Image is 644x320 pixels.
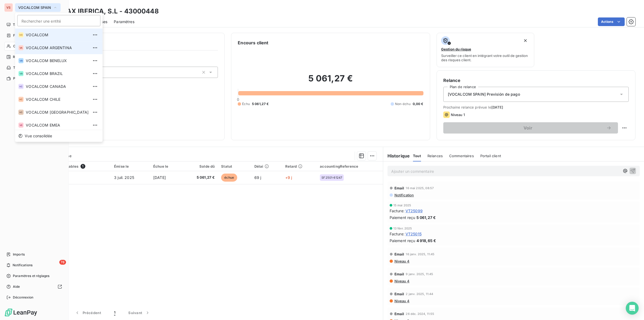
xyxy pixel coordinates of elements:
span: Factures [13,33,27,38]
span: Niveau 4 [394,279,409,283]
span: [DATE] [153,175,166,180]
span: 1 [114,310,115,315]
span: 69 j [254,175,261,180]
span: Paramètres [114,19,134,24]
div: VC [18,84,24,89]
h6: Encours client [238,39,268,46]
span: Facture : [390,231,404,237]
div: VC [18,97,24,102]
span: Tout [413,154,421,158]
span: VOCALCOM CHILE [26,97,89,102]
span: 16 janv. 2025, 11:45 [406,253,434,256]
span: VOCALCOM BENELUX [26,58,89,63]
span: [DATE] [491,105,503,109]
div: VE [18,123,24,128]
span: VOCALCOM ARGENTINA [26,45,89,51]
span: 9 janv. 2025, 11:45 [406,272,433,276]
span: Propriétés Client [43,55,218,62]
span: [VOCALCOM SPAIN] Previsión de pago [448,92,520,97]
span: Relances [427,154,443,158]
span: Email [394,272,404,276]
span: Tableau de bord [13,22,38,27]
span: 26 déc. 2024, 11:55 [406,312,434,315]
span: Paiement reçu [390,215,415,220]
input: placeholder [17,15,100,26]
div: VC [18,110,24,115]
span: Niveau 4 [394,259,409,263]
div: VB [18,58,24,63]
button: Gestion du risqueSurveiller ce client en intégrant votre outil de gestion des risques client. [437,33,535,67]
span: 4 918,65 € [416,238,436,243]
span: Paiements [13,76,30,81]
div: Délai [254,164,279,168]
h6: Historique [383,153,410,159]
span: VT25099 [405,208,423,214]
span: VOCALCOM [26,32,89,38]
div: Statut [221,164,248,168]
span: 5 061,27 € [252,102,269,106]
button: Précédent [68,307,108,318]
button: Actions [598,17,625,26]
span: Vue consolidée [25,133,52,139]
div: Échue le [153,164,178,168]
h6: Relance [443,77,629,84]
span: Email [394,252,404,256]
span: VOCALCOM SPAIN [18,5,51,10]
span: Échu [242,102,250,106]
div: Émise le [114,164,147,168]
span: Facture : [390,208,404,214]
div: VS [4,3,13,12]
span: Email [394,186,404,190]
span: échue [221,174,237,182]
span: Paiement reçu [390,238,415,243]
span: Imports [13,252,25,257]
span: VOCALCOM EMEA [26,123,89,128]
h2: 5 061,27 € [238,73,423,89]
span: VOCALCOM BRAZIL [26,71,89,76]
span: 78 [59,260,66,265]
span: 1 [80,164,85,169]
span: Surveiller ce client en intégrant votre outil de gestion des risques client. [441,53,530,62]
span: Aide [13,284,20,289]
span: Niveau 1 [451,113,465,117]
div: VA [18,45,24,51]
img: Logo LeanPay [4,308,38,317]
div: accountingReference [320,164,379,168]
span: Email [394,312,404,316]
h3: EQUIFAX IBERICA, S.L - 43000448 [47,6,159,16]
span: VOCALCOM CANADA [26,84,89,89]
div: Retard [285,164,314,168]
div: VB [18,71,24,76]
span: 3 juil. 2025 [114,175,134,180]
span: VT25015 [405,231,422,237]
button: Suivant [122,307,157,318]
span: 2 janv. 2025, 11:44 [406,292,433,296]
span: VOCALCOM [GEOGRAPHIC_DATA] [26,110,89,115]
div: Pièces comptables [45,164,108,169]
button: 1 [108,307,122,318]
span: +9 j [285,175,292,180]
span: 0 [237,97,239,102]
a: Aide [4,282,64,291]
span: 16 mai 2025, 08:57 [406,186,434,190]
span: 5 061,27 € [185,175,215,180]
span: Tâches [13,65,24,70]
span: Niveau 4 [394,299,409,303]
span: Notification [394,193,414,197]
h6: Informations client [32,39,218,46]
span: Non-échu [395,102,411,106]
div: Open Intercom Messenger [626,302,639,315]
span: 0,00 € [413,102,423,106]
button: Voir [443,122,618,134]
div: Solde dû [185,164,215,168]
span: 15 mai 2025 [393,204,411,207]
span: 13 févr. 2025 [393,227,412,230]
span: Notifications [13,263,32,268]
span: Relances [13,55,27,59]
span: Prochaine relance prévue le [443,105,629,109]
span: Voir [450,126,606,130]
span: SF2501-61247 [321,176,342,179]
span: Déconnexion [13,295,34,300]
div: VO [18,32,24,38]
span: Email [394,292,404,296]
